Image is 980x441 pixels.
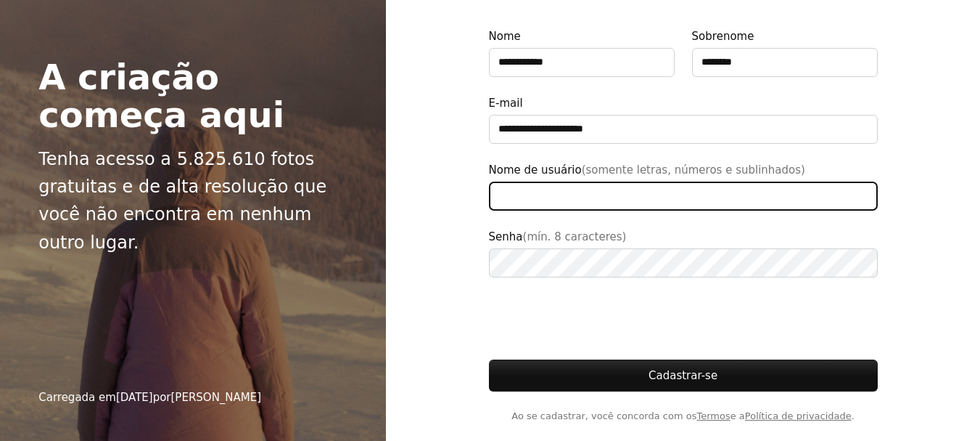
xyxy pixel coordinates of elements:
[523,230,627,243] span: (mín. 8 caracteres)
[489,28,675,77] label: Nome
[38,58,347,134] h2: A criação começa aqui
[692,28,878,77] label: Sobrenome
[489,228,878,278] label: Senha
[116,391,153,404] time: 19 de fevereiro de 2025 às 21:10:00 BRT
[38,145,347,257] p: Tenha acesso a 5.825.610 fotos gratuitas e de alta resolução que você não encontra em nenhum outr...
[489,248,878,278] input: Senha(mín. 8 caracteres)
[489,360,878,392] button: Cadastrar-se
[696,410,730,421] a: Termos
[745,410,852,421] a: Política de privacidade
[489,48,675,77] input: Nome
[489,409,878,424] span: Ao se cadastrar, você concorda com os e a .
[489,115,878,144] input: E-mail
[38,389,261,406] div: Carregada em por [PERSON_NAME]
[489,161,878,211] label: Nome de usuário
[692,48,878,77] input: Sobrenome
[582,163,805,177] span: (somente letras, números e sublinhados)
[489,182,878,211] input: Nome de usuário(somente letras, números e sublinhados)
[489,94,878,144] label: E-mail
